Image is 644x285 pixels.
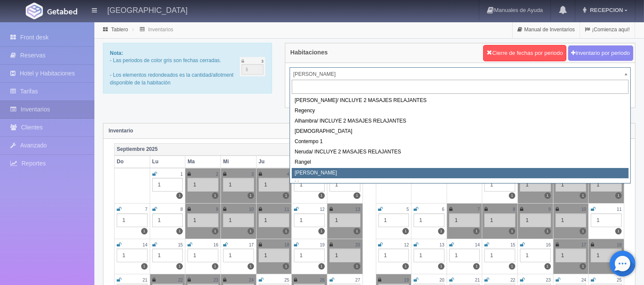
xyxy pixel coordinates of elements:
div: Contempo 1 [292,137,629,147]
div: Regency [292,106,629,116]
div: Rangel [292,157,629,168]
div: [PERSON_NAME]/ INCLUYE 2 MASAJES RELAJANTES [292,96,629,106]
div: [DEMOGRAPHIC_DATA] [292,126,629,137]
div: Alhambra/ INCLUYE 2 MASAJES RELAJANTES [292,116,629,126]
div: Neruda/ INCLUYE 2 MASAJES RELAJANTES [292,147,629,157]
div: Lino [292,178,629,189]
div: [PERSON_NAME] [292,168,629,178]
